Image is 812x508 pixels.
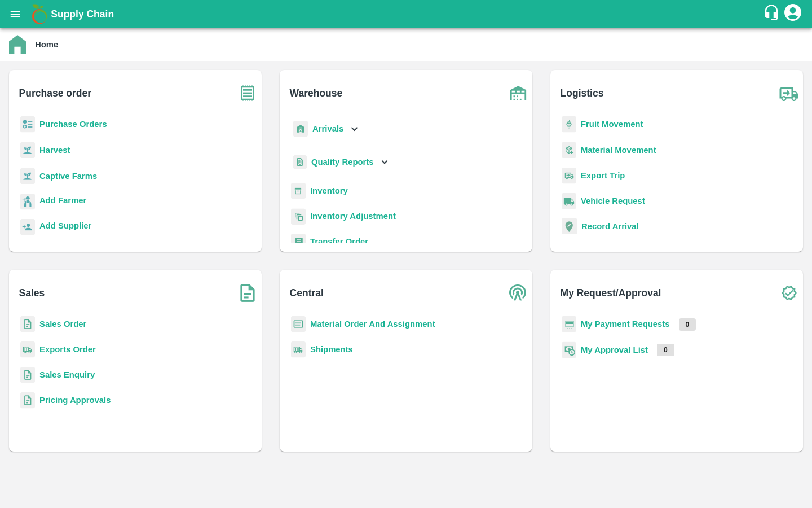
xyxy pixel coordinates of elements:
[291,151,391,174] div: Quality Reports
[20,219,35,235] img: supplier
[39,220,91,235] a: Add Supplier
[581,146,656,155] a: Material Movement
[310,345,353,354] a: Shipments
[291,208,306,225] img: inventory
[310,186,348,195] a: Inventory
[28,3,51,25] img: logo
[9,35,26,54] img: home
[581,222,639,231] a: Record Arrival
[581,171,625,180] a: Export Trip
[293,155,307,169] img: qualityReport
[35,40,58,49] b: Home
[293,121,308,137] img: whArrival
[504,79,532,107] img: warehouse
[504,279,532,307] img: central
[39,370,95,379] a: Sales Enquiry
[20,341,35,358] img: shipments
[39,194,86,209] a: Add Farmer
[291,234,306,250] img: whTransfer
[562,341,576,358] img: approval
[775,279,803,307] img: check
[51,6,763,22] a: Supply Chain
[581,120,643,129] a: Fruit Movement
[679,318,696,331] p: 0
[562,142,576,159] img: material
[775,79,803,107] img: truck
[2,1,28,27] button: open drawer
[290,85,343,101] b: Warehouse
[20,392,35,409] img: sales
[310,212,396,221] a: Inventory Adjustment
[763,4,783,24] div: customer-support
[291,116,361,142] div: Arrivals
[562,218,577,234] img: recordArrival
[20,142,35,159] img: harvest
[783,2,803,26] div: account of current user
[233,79,262,107] img: purchase
[39,345,96,354] a: Exports Order
[310,319,435,329] a: Material Order And Assignment
[291,341,306,358] img: shipments
[39,172,97,181] a: Captive Farms
[20,116,35,133] img: reciept
[20,367,35,383] img: sales
[312,124,343,133] b: Arrivals
[20,194,35,210] img: farmer
[657,344,674,356] p: 0
[39,196,86,205] b: Add Farmer
[311,157,374,167] b: Quality Reports
[39,396,111,405] a: Pricing Approvals
[20,168,35,185] img: harvest
[310,237,368,246] a: Transfer Order
[562,168,576,184] img: delivery
[291,183,306,199] img: whInventory
[39,319,86,329] a: Sales Order
[561,285,661,301] b: My Request/Approval
[19,285,45,301] b: Sales
[562,193,576,209] img: vehicle
[290,285,324,301] b: Central
[51,8,114,20] b: Supply Chain
[581,319,670,329] a: My Payment Requests
[19,85,91,101] b: Purchase order
[39,221,91,230] b: Add Supplier
[562,116,576,133] img: fruit
[39,120,107,129] a: Purchase Orders
[291,316,306,332] img: centralMaterial
[20,316,35,332] img: sales
[562,316,576,332] img: payment
[233,279,262,307] img: soSales
[581,345,648,354] a: My Approval List
[39,146,70,155] a: Harvest
[561,85,604,101] b: Logistics
[581,196,645,205] a: Vehicle Request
